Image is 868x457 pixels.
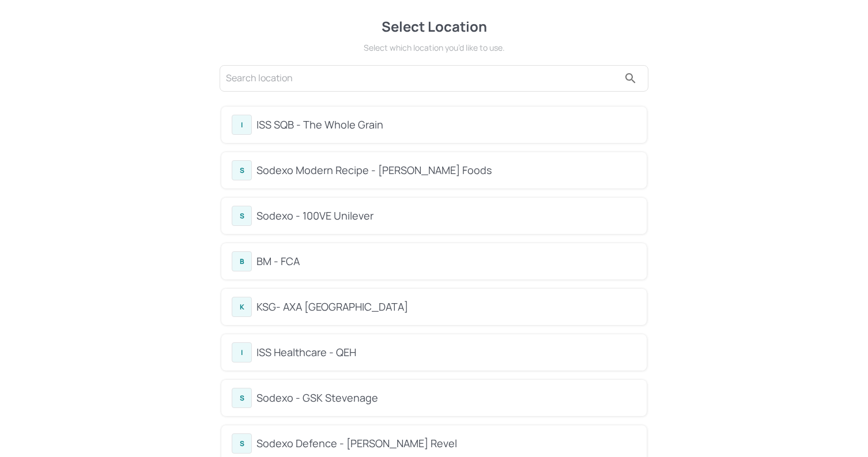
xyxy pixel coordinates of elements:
[256,436,636,451] div: Sodexo Defence - [PERSON_NAME] Revel
[256,390,636,406] div: Sodexo - GSK Stevenage
[232,206,252,226] div: S
[232,251,252,271] div: B
[256,117,636,133] div: ISS SQB - The Whole Grain
[232,433,252,454] div: S
[232,115,252,135] div: I
[218,41,650,54] div: Select which location you’d like to use.
[232,342,252,362] div: I
[256,208,636,224] div: Sodexo - 100VE Unilever
[256,163,636,178] div: Sodexo Modern Recipe - [PERSON_NAME] Foods
[256,254,636,269] div: BM - FCA
[256,345,636,360] div: ISS Healthcare - QEH
[232,160,252,180] div: S
[226,69,619,88] input: Search location
[619,67,642,90] button: search
[232,388,252,408] div: S
[218,16,650,37] div: Select Location
[256,299,636,315] div: KSG- AXA [GEOGRAPHIC_DATA]
[232,297,252,317] div: K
